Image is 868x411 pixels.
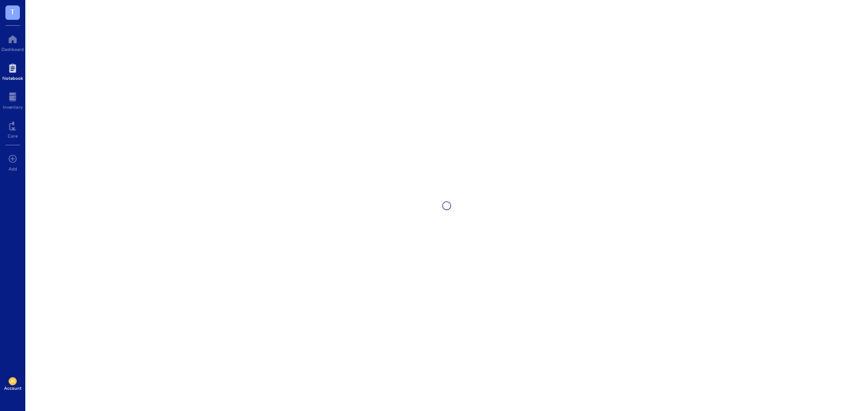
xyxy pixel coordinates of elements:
[4,385,22,391] div: Account
[10,379,15,383] span: JH
[1,46,24,52] div: Dashboard
[8,119,18,139] a: Core
[2,75,23,81] div: Notebook
[8,133,18,139] div: Core
[3,90,23,110] a: Inventory
[10,6,15,17] span: T
[9,166,17,171] div: Add
[2,61,23,81] a: Notebook
[1,32,24,52] a: Dashboard
[3,104,23,110] div: Inventory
